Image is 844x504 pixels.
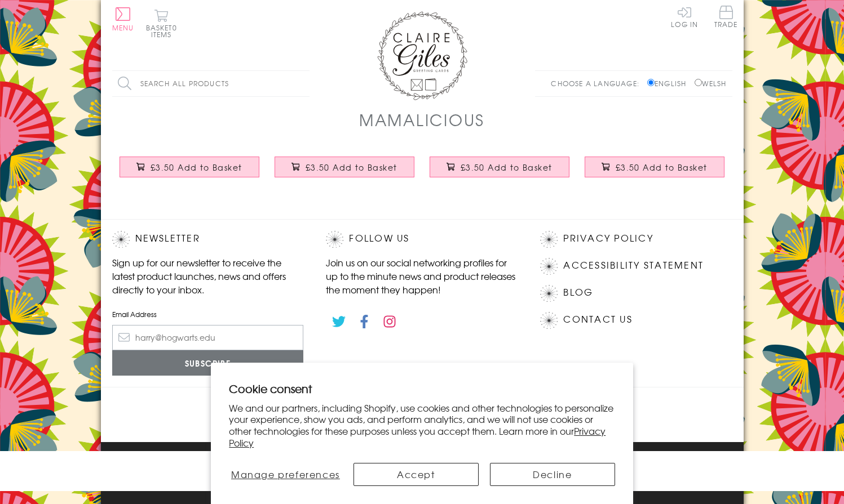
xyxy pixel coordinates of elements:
a: Accessibility Statement [563,258,704,273]
a: Contact Us [563,312,632,327]
a: Log In [671,6,698,28]
p: Join us on our social networking profiles for up to the minute news and product releases the mome... [326,256,518,296]
a: Mother's Day Card, Call for Love, Press for Champagne £3.50 Add to Basket [267,148,422,197]
a: Blog [563,285,593,300]
input: Search [298,71,310,96]
input: English [647,79,655,86]
button: £3.50 Add to Basket [120,157,259,177]
input: harry@hogwarts.edu [112,325,304,350]
button: £3.50 Add to Basket [585,157,724,177]
img: Claire Giles Greetings Cards [377,11,467,100]
button: Menu [112,7,134,31]
a: Privacy Policy [229,424,606,449]
span: £3.50 Add to Basket [616,162,708,173]
button: Accept [353,463,479,486]
label: Welsh [695,78,727,88]
input: Welsh [695,79,702,86]
span: Menu [112,23,134,33]
label: English [647,78,692,88]
a: Privacy Policy [563,231,653,246]
a: Trade [714,6,738,30]
button: Manage preferences [229,463,342,486]
h2: Cookie consent [229,381,615,396]
p: Choose a language: [551,78,645,88]
p: Sign up for our newsletter to receive the latest product launches, news and offers directly to yo... [112,256,304,296]
h2: Newsletter [112,231,304,248]
button: Decline [490,463,615,486]
span: Trade [714,6,738,28]
button: Basket0 items [146,9,177,38]
a: Mother's Day Card, Cute Robot, Old School, Still Cool £3.50 Add to Basket [112,148,267,197]
label: Email Address [112,309,304,319]
span: £3.50 Add to Basket [461,162,553,173]
button: £3.50 Add to Basket [430,157,569,177]
span: £3.50 Add to Basket [306,162,397,173]
h2: Follow Us [326,231,518,248]
input: Search all products [112,71,310,96]
h1: Mamalicious [359,108,485,131]
a: Mother's Day Card, Glitter Shoes, First Mother's Day £3.50 Add to Basket [577,148,732,197]
span: £3.50 Add to Basket [151,162,242,173]
a: Mother's Day Card, Shoes, Mum everyone wishes they had £3.50 Add to Basket [422,148,577,197]
input: Subscribe [112,350,304,376]
span: 0 items [151,23,177,39]
p: We and our partners, including Shopify, use cookies and other technologies to personalize your ex... [229,402,615,449]
span: Manage preferences [231,467,340,481]
button: £3.50 Add to Basket [275,157,414,177]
